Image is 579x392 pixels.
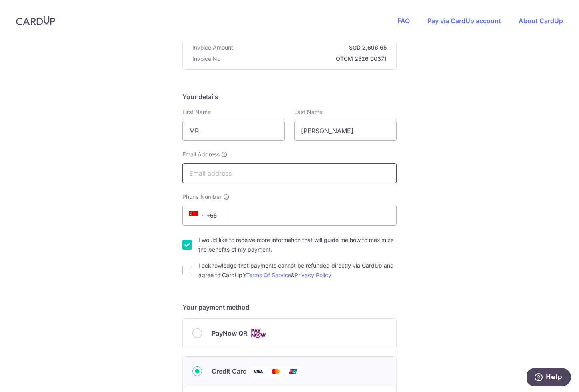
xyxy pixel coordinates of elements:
label: I acknowledge that payments cannot be refunded directly via CardUp and agree to CardUp’s & [198,261,397,280]
img: Union Pay [285,366,301,376]
input: Last name [294,121,397,141]
span: Phone Number [182,193,222,201]
a: FAQ [397,17,410,25]
span: Credit Card [212,366,247,376]
a: Privacy Policy [295,272,331,278]
div: Credit Card Visa Mastercard Union Pay [192,366,387,376]
strong: OTCM 2526 00371 [224,55,387,63]
img: CardUp [16,16,55,26]
label: Last Name [294,108,323,116]
a: Terms Of Service [246,272,291,278]
h5: Your details [182,92,397,102]
span: +65 [186,211,222,220]
div: PayNow QR Cards logo [192,328,387,338]
span: PayNow QR [212,328,247,338]
label: I would like to receive more information that will guide me how to maximize the benefits of my pa... [198,235,397,254]
strong: SGD 2,696.65 [236,44,387,52]
span: Invoice No [192,55,220,63]
iframe: Opens a widget where you can find more information [527,368,571,388]
a: Pay via CardUp account [427,17,501,25]
img: Visa [250,366,266,376]
img: Cards logo [250,328,266,338]
img: Mastercard [268,366,284,376]
span: +65 [189,211,208,220]
h5: Your payment method [182,302,397,312]
input: Email address [182,163,397,183]
span: Email Address [182,150,220,158]
a: About CardUp [519,17,563,25]
input: First name [182,121,285,141]
span: Invoice Amount [192,44,233,52]
label: First Name [182,108,211,116]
